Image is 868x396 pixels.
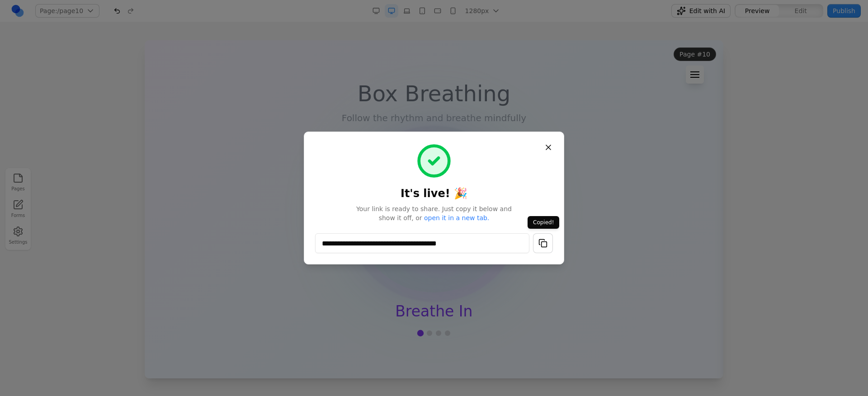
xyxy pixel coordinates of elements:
[529,7,571,21] div: Page #10
[197,42,382,64] h1: Box Breathing
[347,204,521,222] span: Your link is ready to share. Just copy it below and show it off, or
[424,214,489,222] a: open it in a new tab.
[315,143,553,201] h1: It's live! 🎉
[197,71,382,84] p: Follow the rhythm and breathe mindfully
[528,216,559,229] div: Copied!
[250,262,328,280] p: Breathe In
